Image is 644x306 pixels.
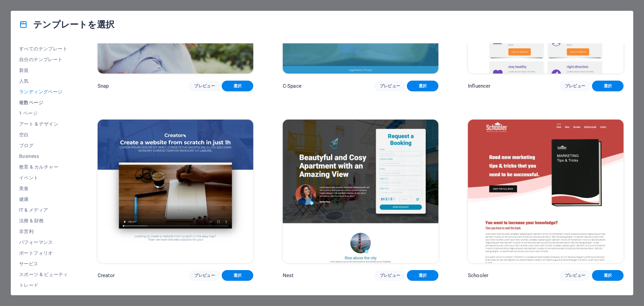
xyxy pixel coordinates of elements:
[194,273,215,278] span: プレビュー
[19,119,68,129] button: アート & デザイン
[98,120,253,263] img: Creator
[412,83,433,89] span: 選択
[19,154,68,159] span: Business
[19,183,68,194] button: 美食
[283,272,294,279] p: Nest
[19,194,68,205] button: 健康
[19,129,68,140] button: 空白
[283,83,302,89] p: C-Space
[19,97,68,108] button: 複数ページ
[468,83,490,89] p: Influencer
[98,83,109,89] p: Snap
[19,237,68,248] button: パフォーマンス
[592,270,624,281] button: 選択
[222,81,253,91] button: 選択
[19,207,68,213] span: IT & メディア
[283,120,438,263] img: Nest
[19,54,68,65] button: 自分のテンプレート
[559,81,591,91] button: プレビュー
[380,273,400,278] span: プレビュー
[19,151,68,162] button: Business
[19,76,68,86] button: 人気
[597,83,618,89] span: 選択
[19,269,68,280] button: スポーツ & ビューティ
[19,162,68,172] button: 教育 & カルチャー
[565,273,586,278] span: プレビュー
[468,120,624,263] img: Schooler
[19,164,68,170] span: 教育 & カルチャー
[559,270,591,281] button: プレビュー
[19,57,68,62] span: 自分のテンプレート
[19,78,68,84] span: 人気
[19,186,68,191] span: 美食
[19,205,68,215] button: IT & メディア
[407,270,438,281] button: 選択
[597,273,618,278] span: 選択
[19,229,68,234] span: 非営利
[19,89,68,94] span: ランディングページ
[19,132,68,137] span: 空白
[19,261,68,266] span: サービス
[19,19,114,30] h4: テンプレートを選択
[19,280,68,291] button: トレード
[222,270,253,281] button: 選択
[189,81,220,91] button: プレビュー
[19,282,68,288] span: トレード
[19,86,68,97] button: ランディングページ
[380,83,400,89] span: プレビュー
[19,196,68,202] span: 健康
[19,215,68,226] button: 法務 & 財務
[19,68,68,73] span: 新規
[374,81,406,91] button: プレビュー
[189,270,220,281] button: プレビュー
[407,81,438,91] button: 選択
[19,43,68,54] button: すべてのテンプレート
[19,248,68,258] button: ポートフォリオ
[19,272,68,277] span: スポーツ & ビューティ
[19,258,68,269] button: サービス
[592,81,624,91] button: 選択
[19,239,68,245] span: パフォーマンス
[19,121,68,127] span: アート & デザイン
[19,100,68,105] span: 複数ページ
[412,273,433,278] span: 選択
[19,65,68,76] button: 新規
[19,140,68,151] button: ブログ
[227,83,248,89] span: 選択
[19,226,68,237] button: 非営利
[227,273,248,278] span: 選択
[19,143,68,148] span: ブログ
[468,272,488,279] p: Schooler
[194,83,215,89] span: プレビュー
[19,250,68,256] span: ポートフォリオ
[19,111,68,116] span: 1 ページ
[565,83,586,89] span: プレビュー
[98,272,115,279] p: Creator
[374,270,406,281] button: プレビュー
[19,46,68,51] span: すべてのテンプレート
[19,175,68,180] span: イベント
[19,172,68,183] button: イベント
[19,218,68,223] span: 法務 & 財務
[19,108,68,119] button: 1 ページ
